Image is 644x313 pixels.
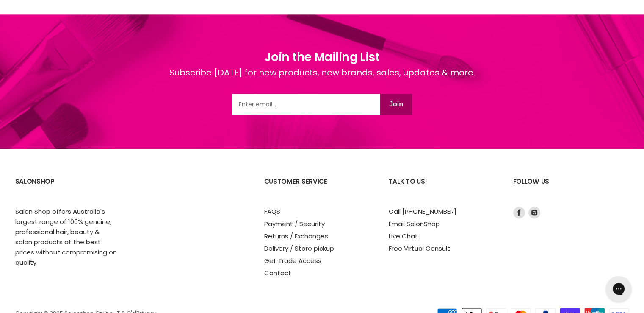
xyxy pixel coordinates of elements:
div: Subscribe [DATE] for new products, new brands, sales, updates & more. [169,66,475,94]
a: Contact [264,268,291,277]
a: FAQS [264,207,280,216]
a: Returns / Exchanges [264,232,328,240]
a: Email SalonShop [389,219,440,228]
a: Live Chat [389,232,418,240]
input: Email [232,94,380,115]
button: Join [380,94,412,115]
h2: Talk to us! [389,171,496,206]
h1: Join the Mailing List [169,48,475,66]
iframe: Gorgias live chat messenger [602,273,636,305]
h2: SalonShop [15,171,123,206]
p: Salon Shop offers Australia's largest range of 100% genuine, professional hair, beauty & salon pr... [15,207,117,268]
a: Free Virtual Consult [389,244,450,253]
h2: Follow us [513,171,629,206]
a: Delivery / Store pickup [264,244,334,253]
a: Get Trade Access [264,256,321,265]
h2: Customer Service [264,171,372,206]
a: Payment / Security [264,219,325,228]
a: Call [PHONE_NUMBER] [389,207,456,216]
